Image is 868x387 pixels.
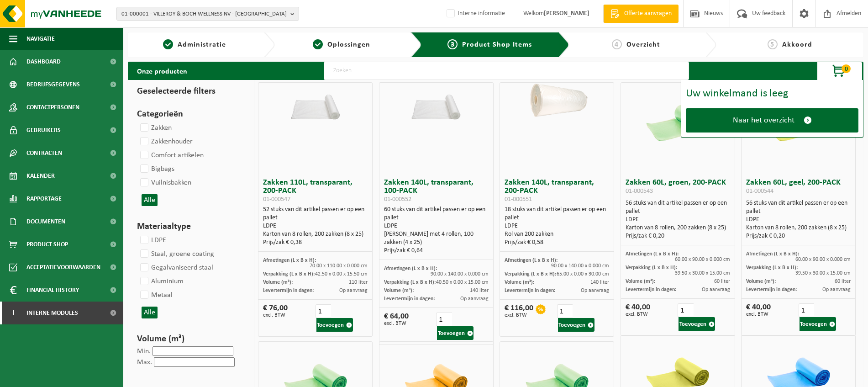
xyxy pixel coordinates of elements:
[462,41,532,48] span: Product Shop Items
[437,326,473,340] button: Toevoegen
[505,258,558,263] span: Afmetingen (L x B x H):
[768,39,778,49] span: 5
[436,280,489,285] span: 40.50 x 0.00 x 15.00 cm
[137,359,152,366] label: Max.
[397,83,475,122] img: 01-000552
[447,39,458,49] span: 3
[384,206,489,255] div: 60 stuks van dit artikel passen er op een pallet
[26,233,68,256] span: Product Shop
[263,304,288,318] div: € 76,00
[429,39,551,50] a: 3Product Shop Items
[138,162,174,176] label: Bigbags
[581,288,609,293] span: Op aanvraag
[263,271,315,277] span: Verpakking (L x B x H):
[26,119,61,142] span: Gebruikers
[263,258,316,263] span: Afmetingen (L x B x H):
[132,39,257,50] a: 1Administratie
[626,279,655,284] span: Volume (m³):
[746,287,797,292] span: Levertermijn in dagen:
[626,216,730,224] div: LDPE
[626,251,679,257] span: Afmetingen (L x B x H):
[626,179,730,197] h3: Zakken 60L, groen, 200-PACK
[505,239,609,247] div: Prijs/zak € 0,58
[505,179,609,203] h3: Zakken 140L, transparant, 200-PACK
[138,176,191,190] label: Vuilnisbakken
[26,50,61,73] span: Dashboard
[746,232,851,240] div: Prijs/zak € 0,20
[384,288,414,293] span: Volume (m³):
[128,62,196,80] h2: Onze producten
[626,287,676,292] span: Levertermijn in dagen:
[26,96,79,119] span: Contactpersonen
[384,247,489,255] div: Prijs/zak € 0,64
[339,288,368,293] span: Op aanvraag
[551,263,609,269] span: 90.00 x 140.00 x 0.000 cm
[9,302,17,324] span: I
[626,199,730,240] div: 56 stuks van dit artikel passen er op een pallet
[799,303,814,317] input: 1
[263,280,293,285] span: Volume (m³):
[795,270,851,276] span: 39.50 x 30.00 x 15.00 cm
[675,270,730,276] span: 39.50 x 30.00 x 15.00 cm
[142,307,158,318] button: Alle
[384,196,411,203] span: 01-000552
[26,164,55,187] span: Kalender
[384,222,489,230] div: LDPE
[138,288,173,302] label: Metaal
[263,206,368,247] div: 52 stuks van dit artikel passen er op een pallet
[263,179,368,203] h3: Zakken 110L, transparant, 200-PACK
[544,10,589,17] strong: [PERSON_NAME]
[349,280,368,285] span: 110 liter
[626,41,660,48] span: Overzicht
[138,261,213,275] label: Gegalvaniseerd staal
[138,148,204,162] label: Comfort artikelen
[137,107,241,121] h3: Categorieën
[721,39,859,50] a: 5Akkoord
[26,302,78,324] span: Interne modules
[324,62,689,80] input: Zoeken
[313,39,323,49] span: 2
[675,257,730,262] span: 60.00 x 90.00 x 0.000 cm
[163,39,173,49] span: 1
[558,318,594,332] button: Toevoegen
[316,304,331,318] input: 1
[746,279,776,284] span: Volume (m³):
[574,39,698,50] a: 4Overzicht
[470,288,489,293] span: 140 liter
[263,313,288,318] span: excl. BTW
[26,27,55,50] span: Navigatie
[746,251,799,257] span: Afmetingen (L x B x H):
[505,313,533,318] span: excl. BTW
[795,257,851,262] span: 60.00 x 90.00 x 0.000 cm
[626,303,650,317] div: € 40,00
[138,121,172,135] label: Zakken
[137,348,151,355] label: Min.
[277,83,354,122] img: 01-000547
[626,224,730,232] div: Karton van 8 rollen, 200 zakken (8 x 25)
[142,194,158,206] button: Alle
[279,39,404,50] a: 2Oplossingen
[518,83,596,122] img: 01-000551
[639,83,716,160] img: 01-000543
[178,41,226,48] span: Administratie
[505,206,609,247] div: 18 stuks van dit artikel passen er op een pallet
[26,187,62,210] span: Rapportage
[26,73,80,96] span: Bedrijfsgegevens
[26,210,65,233] span: Documenten
[137,332,241,346] h3: Volume (m³)
[686,108,858,133] a: Naar het overzicht
[622,9,674,18] span: Offerte aanvragen
[612,39,622,49] span: 4
[746,188,773,195] span: 01-000544
[746,199,851,240] div: 56 stuks van dit artikel passen er op een pallet
[746,216,851,224] div: LDPE
[626,188,653,195] span: 01-000543
[733,116,794,125] span: Naar het overzicht
[557,304,573,318] input: 1
[384,280,436,285] span: Verpakking (L x B x H):
[800,317,836,331] button: Toevoegen
[263,288,314,293] span: Levertermijn in dagen:
[590,280,609,285] span: 140 liter
[505,288,555,293] span: Levertermijn in dagen:
[746,303,771,317] div: € 40,00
